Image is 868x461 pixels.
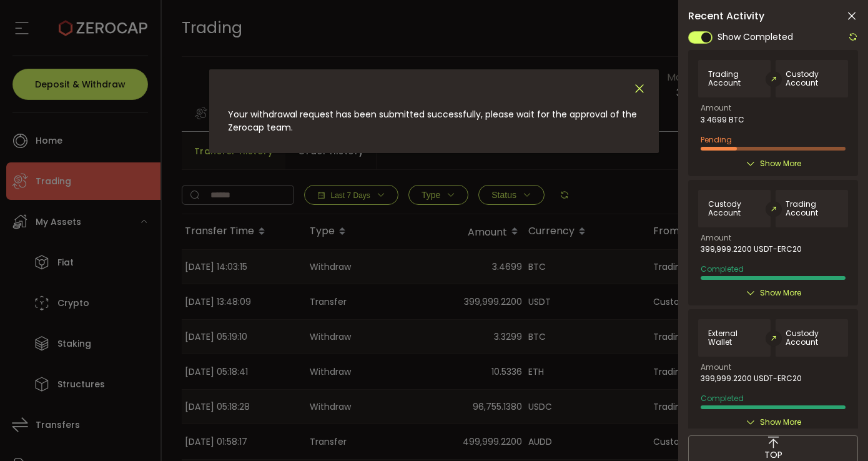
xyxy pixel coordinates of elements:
span: 399,999.2200 USDT-ERC20 [701,245,802,254]
span: External Wallet [708,329,761,347]
span: Show More [760,157,801,170]
span: Pending [701,134,732,145]
span: Trading Account [786,200,838,217]
span: Show More [760,416,801,429]
span: 399,999.2200 USDT-ERC20 [701,374,802,383]
span: Show Completed [718,31,793,44]
span: Show More [760,287,801,299]
span: 3.4699 BTC [701,116,744,124]
span: Custody Account [708,200,761,217]
span: Amount [701,104,731,112]
span: Recent Activity [688,11,764,21]
button: Close [633,82,646,96]
span: Custody Account [786,329,838,347]
span: Amount [701,234,731,242]
span: Completed [701,393,744,404]
div: dialog [209,69,659,153]
span: Custody Account [786,70,838,87]
span: Amount [701,364,731,371]
span: Trading Account [708,70,761,87]
span: Completed [701,264,744,274]
span: Your withdrawal request has been submitted successfully, please wait for the approval of the Zero... [228,108,637,134]
iframe: Chat Widget [806,401,868,461]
